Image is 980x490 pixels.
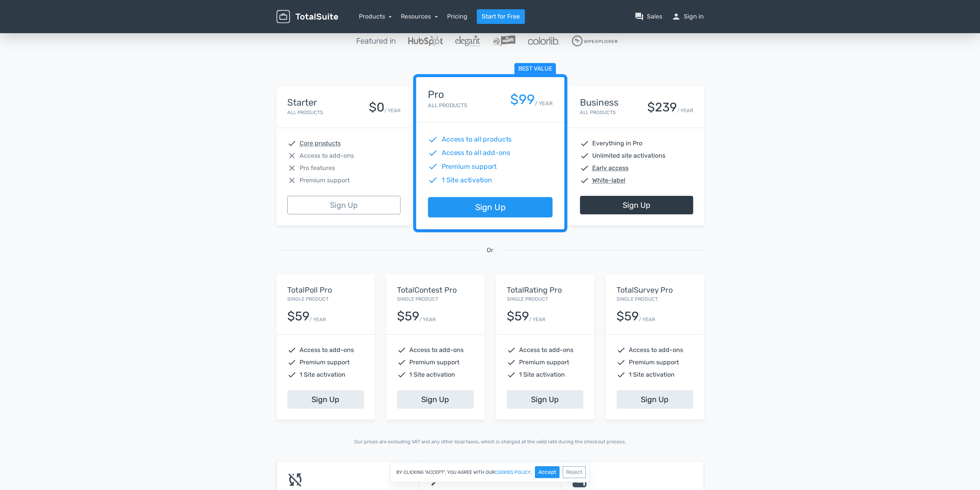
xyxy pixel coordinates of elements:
span: check [428,162,438,172]
span: check [287,358,297,367]
span: check [428,135,438,145]
span: check [580,151,589,160]
a: Sign Up [616,390,693,409]
img: ElegantThemes [455,35,480,47]
span: Access to add-ons [300,345,354,355]
span: Premium support [300,176,350,185]
small: / YEAR [534,99,552,107]
div: $99 [510,92,534,107]
small: / YEAR [419,316,436,323]
div: $59 [397,310,419,323]
h5: TotalRating Pro [507,286,583,294]
abbr: White-label [592,176,625,185]
span: check [397,370,406,379]
small: / YEAR [639,316,655,323]
span: Access to add-ons [629,345,683,355]
span: check [616,358,626,367]
button: Reject [563,466,586,478]
span: Premium support [300,358,350,367]
span: check [580,139,589,148]
span: check [287,139,297,148]
h5: TotalPoll Pro [287,286,364,294]
span: Premium support [409,358,459,367]
span: Pro features [300,163,335,173]
small: All Products [428,102,467,109]
span: Premium support [441,162,496,172]
span: check [580,176,589,185]
a: Pricing [447,12,467,21]
p: Our prices are excluding VAT and any other local taxes, which is charged at the valid rate during... [276,438,704,445]
a: personSign in [672,12,704,21]
a: Sign Up [397,390,474,409]
h5: Featured in [356,37,396,45]
span: 1 Site activation [300,370,345,379]
abbr: Core products [300,139,341,148]
small: Single Product [397,296,438,302]
span: 1 Site activation [519,370,565,379]
span: person [672,12,681,21]
span: check [397,345,406,355]
small: / YEAR [310,316,326,323]
a: Sign Up [507,390,583,409]
h4: Pro [428,89,467,100]
span: check [428,175,438,185]
span: Premium support [629,358,679,367]
img: TotalSuite for WordPress [276,10,338,24]
span: check [287,345,297,355]
span: close [287,151,297,160]
img: Hubspot [408,36,443,46]
div: $59 [507,310,529,323]
span: 1 Site activation [409,370,455,379]
small: All Products [580,109,616,115]
div: $0 [369,101,384,114]
div: By clicking "Accept", you agree with our . [390,462,590,482]
a: Sign Up [428,197,552,218]
a: Sign Up [287,196,400,214]
a: Resources [401,13,438,20]
span: Access to add-ons [519,345,573,355]
h5: TotalSurvey Pro [616,286,693,294]
h4: Starter [287,98,323,108]
span: Unlimited site activations [592,151,665,160]
span: check [507,358,516,367]
span: Everything in Pro [592,139,642,148]
span: Or [487,246,493,255]
span: Access to add-ons [409,345,464,355]
span: close [287,163,297,173]
a: Products [359,13,392,20]
span: check [428,148,438,158]
small: Single Product [287,296,328,302]
a: cookies policy [495,470,531,475]
a: Sign Up [287,390,364,409]
small: All Products [287,109,323,115]
abbr: Early access [592,163,628,173]
div: $59 [287,310,310,323]
span: check [507,370,516,379]
span: close [287,176,297,185]
small: / YEAR [384,107,400,114]
span: check [616,370,626,379]
div: $59 [616,310,639,323]
h4: Business [580,98,618,108]
span: Access to add-ons [300,151,354,160]
small: Single Product [507,296,548,302]
a: Sign Up [580,196,693,214]
span: Premium support [519,358,569,367]
span: check [397,358,406,367]
span: check [507,345,516,355]
span: question_answer [635,12,644,21]
span: check [287,370,297,379]
h5: TotalContest Pro [397,286,474,294]
span: Best value [514,63,556,75]
small: / YEAR [677,107,693,114]
span: check [580,163,589,173]
img: WPLift [493,35,515,47]
button: Accept [535,466,560,478]
span: 1 Site activation [441,175,492,185]
img: WPExplorer [572,35,618,46]
img: Colorlib [528,37,560,45]
span: Access to all add-ons [441,148,510,158]
small: Single Product [616,296,658,302]
a: question_answerSales [635,12,662,21]
span: 1 Site activation [629,370,675,379]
